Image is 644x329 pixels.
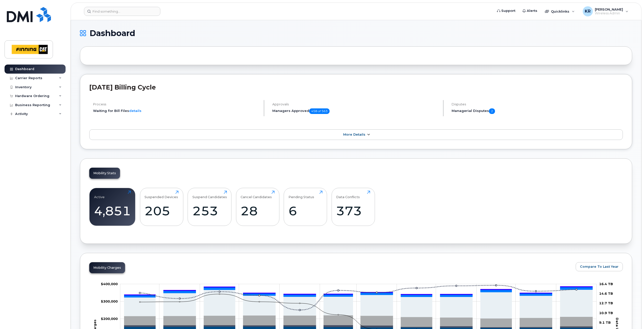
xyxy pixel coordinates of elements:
[241,191,272,199] div: Cancel Candidates
[599,301,613,305] tspan: 12.7 TB
[93,102,259,106] h4: Process
[192,191,227,223] a: Suspend Candidates253
[124,315,593,327] g: Hardware
[124,286,593,295] g: QST
[144,191,178,199] div: Suspended Devices
[452,102,623,106] h4: Disputes
[144,191,179,223] a: Suspended Devices205
[192,191,227,199] div: Suspend Candidates
[94,191,105,199] div: Active
[94,191,131,223] a: Active4,851
[129,109,141,113] a: details
[124,287,593,295] g: HST
[124,286,593,295] g: PST
[599,320,611,324] tspan: 9.1 TB
[124,287,593,297] g: GST
[288,191,314,199] div: Pending Status
[101,317,118,321] tspan: $200,000
[288,191,323,223] a: Pending Status6
[241,203,275,218] div: 28
[272,108,439,114] h5: Managers Approved
[336,191,360,199] div: Data Conflicts
[101,299,118,303] tspan: $300,000
[89,83,623,91] h2: [DATE] Billing Cycle
[599,282,613,286] tspan: 16.4 TB
[101,317,118,321] g: $0
[489,108,495,114] span: 2
[452,108,623,114] h5: Managerial Disputes
[101,299,118,303] g: $0
[309,108,330,114] span: 458 of 563
[93,108,259,113] li: Waiting for Bill Files
[599,311,613,315] tspan: 10.9 TB
[241,191,275,223] a: Cancel Candidates28
[336,203,370,218] div: 373
[336,191,370,223] a: Data Conflicts373
[94,203,131,218] div: 4,851
[144,203,179,218] div: 205
[192,203,227,218] div: 253
[124,290,593,318] g: Features
[622,307,640,325] iframe: Messenger Launcher
[101,282,118,286] g: $0
[288,203,323,218] div: 6
[101,282,118,286] tspan: $400,000
[124,325,593,328] g: Roaming
[343,133,365,136] span: More Details
[599,291,613,295] tspan: 14.6 TB
[272,102,439,106] h4: Approvals
[90,29,135,37] span: Dashboard
[580,264,619,269] span: Compare To Last Year
[576,262,623,271] button: Compare To Last Year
